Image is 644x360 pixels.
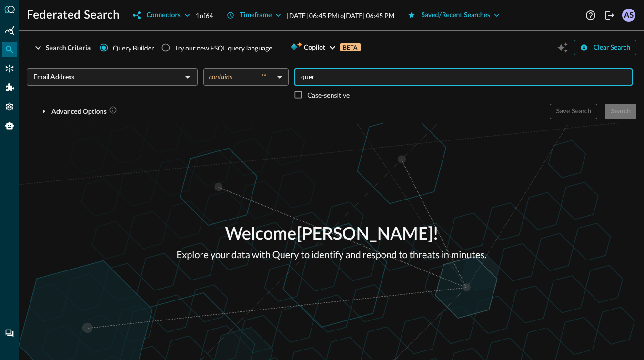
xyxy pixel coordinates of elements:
[221,8,287,23] button: Timeframe
[574,40,636,55] button: Clear Search
[2,42,17,57] div: Federated Search
[181,70,194,84] button: Open
[113,43,154,53] span: Query Builder
[602,8,617,23] button: Logout
[284,40,366,55] button: CopilotBETA
[177,248,487,262] p: Explore your data with Query to identify and respond to threats in minutes.
[622,9,635,22] div: AS
[27,104,123,119] button: Advanced Options
[127,8,195,23] button: Connectors
[209,72,232,81] span: contains
[2,118,17,133] div: Query Agent
[46,42,91,54] div: Search Criteria
[583,8,598,23] button: Help
[402,8,505,23] button: Saved/Recent Searches
[421,10,490,21] div: Saved/Recent Searches
[146,10,180,21] div: Connectors
[2,23,17,38] div: Summary Insights
[240,10,272,21] div: Timeframe
[27,8,120,23] h1: Federated Search
[27,40,96,55] button: Search Criteria
[2,99,17,114] div: Settings
[2,326,17,341] div: Chat
[209,72,273,81] div: contains
[594,42,630,54] div: Clear Search
[2,80,18,95] div: Addons
[304,42,325,54] span: Copilot
[307,90,350,100] p: Case-sensitive
[51,106,117,118] div: Advanced Options
[297,71,628,83] input: Value
[30,71,179,83] input: Select an Entity
[287,10,394,20] p: [DATE] 06:45 PM to [DATE] 06:45 PM
[196,10,213,20] p: 1 of 64
[175,43,272,53] div: Try our new FSQL query language
[177,222,487,248] p: Welcome [PERSON_NAME] !
[340,43,361,51] p: BETA
[2,61,17,76] div: Connectors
